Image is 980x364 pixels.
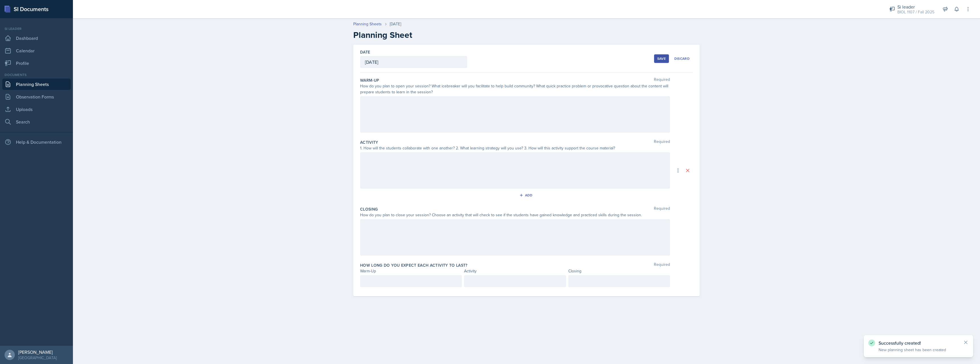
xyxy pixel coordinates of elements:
span: Required [654,206,670,212]
div: [DATE] [390,21,401,27]
div: How do you plan to open your session? What icebreaker will you facilitate to help build community... [360,83,670,95]
a: Calendar [2,45,71,56]
div: Closing [568,268,670,274]
a: Uploads [2,104,71,115]
div: Activity [464,268,566,274]
div: [GEOGRAPHIC_DATA] [18,355,57,361]
div: BIOL 1107 / Fall 2025 [897,9,934,15]
button: Save [654,54,669,63]
a: Search [2,116,71,127]
div: Si leader [2,26,71,31]
span: Required [654,139,670,145]
button: Add [517,191,536,200]
span: Required [654,77,670,83]
div: Si leader [897,3,934,10]
h2: Planning Sheet [353,30,700,40]
label: Activity [360,139,378,145]
label: How long do you expect each activity to last? [360,262,467,268]
a: Planning Sheets [353,21,382,27]
span: Required [654,262,670,268]
div: [PERSON_NAME] [18,349,57,355]
button: Discard [671,54,693,63]
div: Help & Documentation [2,136,71,148]
div: How do you plan to close your session? Choose an activity that will check to see if the students ... [360,212,670,218]
a: Planning Sheets [2,79,71,90]
label: Date [360,49,370,55]
div: Save [657,56,666,61]
a: Observation Forms [2,91,71,102]
a: Dashboard [2,32,71,44]
label: Closing [360,206,378,212]
p: New planning sheet has been created [879,347,958,353]
div: Discard [674,56,690,61]
div: Warm-Up [360,268,462,274]
div: 1. How will the students collaborate with one another? 2. What learning strategy will you use? 3.... [360,145,670,151]
div: Documents [2,72,71,77]
div: Add [520,193,533,198]
a: Profile [2,57,71,69]
p: Successfully created! [879,340,958,346]
label: Warm-Up [360,77,379,83]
